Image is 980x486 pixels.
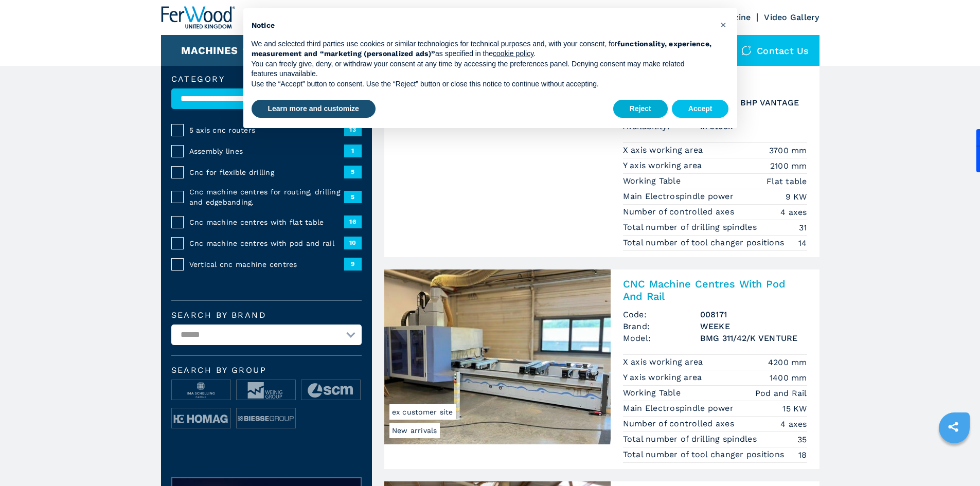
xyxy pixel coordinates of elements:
[384,269,819,469] a: CNC Machine Centres With Pod And Rail WEEKE BMG 311/42/K VENTURENew arrivalsex customer siteCNC M...
[344,237,362,249] span: 10
[189,167,344,177] span: Cnc for flexible drilling
[797,434,807,445] em: 35
[493,49,533,58] a: cookie policy
[252,100,376,118] button: Learn more and customize
[780,206,807,218] em: 4 axes
[623,356,706,368] p: X axis working area
[940,414,966,440] a: sharethis
[623,222,760,233] p: Total number of drilling spindles
[623,160,705,171] p: Y axis working area
[172,380,230,401] img: image
[798,237,807,249] em: 14
[389,423,440,438] span: New arrivals
[623,278,807,302] h2: CNC Machine Centres With Pod And Rail
[189,125,344,135] span: 5 axis cnc routers
[301,380,360,401] img: image
[700,85,807,97] h3: WEEKE
[613,100,668,118] button: Reject
[770,160,807,172] em: 2100 mm
[767,175,807,187] em: Flat table
[936,440,972,478] iframe: Chat
[623,418,737,429] p: Number of controlled axes
[171,311,362,319] label: Search by brand
[252,39,712,59] p: We and selected third parties use cookies or similar technologies for technical purposes and, wit...
[252,40,712,58] strong: functionality, experience, measurement and “marketing (personalized ads)”
[623,332,700,344] span: Model:
[623,145,706,156] p: X axis working area
[189,187,344,207] span: Cnc machine centres for routing, drilling and edgebanding.
[716,16,732,33] button: Close this notice
[161,6,235,29] img: Ferwood
[700,73,807,85] h3: 008088
[700,332,807,344] h3: BMG 311/42/K VENTURE
[672,100,729,118] button: Accept
[344,145,362,157] span: 1
[769,145,807,156] em: 3700 mm
[189,259,344,269] span: Vertical cnc machine centres
[623,372,705,383] p: Y axis working area
[344,191,362,203] span: 5
[799,222,807,233] em: 31
[384,34,819,257] a: CNC Machine Centres With Flat TableCode:008088Brand:WEEKEModel:OPTIMAT BHP VANTAGE 38LAvailabilit...
[252,21,712,31] h2: Notice
[252,59,712,79] p: You can freely give, deny, or withdraw your consent at any time by accessing the preferences pane...
[623,320,700,332] span: Brand:
[782,403,807,415] em: 15 KW
[731,35,819,66] div: Contact us
[344,215,362,228] span: 16
[389,404,456,420] span: ex customer site
[623,449,787,460] p: Total number of tool changer positions
[741,45,752,56] img: Contact us
[623,387,684,399] p: Working Table
[623,403,737,414] p: Main Electrospindle power
[700,320,807,332] h3: WEEKE
[189,146,344,156] span: Assembly lines
[623,206,737,218] p: Number of controlled axes
[720,19,726,31] span: ×
[780,418,807,430] em: 4 axes
[344,166,362,178] span: 5
[237,380,295,401] img: image
[623,175,684,187] p: Working Table
[171,75,362,83] label: Category
[786,191,807,203] em: 9 KW
[181,44,238,57] button: Machines
[252,79,712,89] p: Use the “Accept” button to consent. Use the “Reject” button or close this notice to continue with...
[237,408,295,429] img: image
[768,356,807,368] em: 4200 mm
[171,366,362,374] span: Search by group
[798,449,807,461] em: 18
[764,12,819,22] a: Video Gallery
[623,309,700,320] span: Code:
[623,434,760,445] p: Total number of drilling spindles
[700,120,807,132] span: in stock
[344,258,362,270] span: 9
[770,372,807,384] em: 1400 mm
[384,269,611,444] img: CNC Machine Centres With Pod And Rail WEEKE BMG 311/42/K VENTURE
[623,191,737,202] p: Main Electrospindle power
[755,387,807,399] em: Pod and Rail
[700,97,807,120] h3: OPTIMAT BHP VANTAGE 38L
[189,217,344,227] span: Cnc machine centres with flat table
[172,408,230,429] img: image
[700,309,807,320] h3: 008171
[189,238,344,248] span: Cnc machine centres with pod and rail
[623,237,787,248] p: Total number of tool changer positions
